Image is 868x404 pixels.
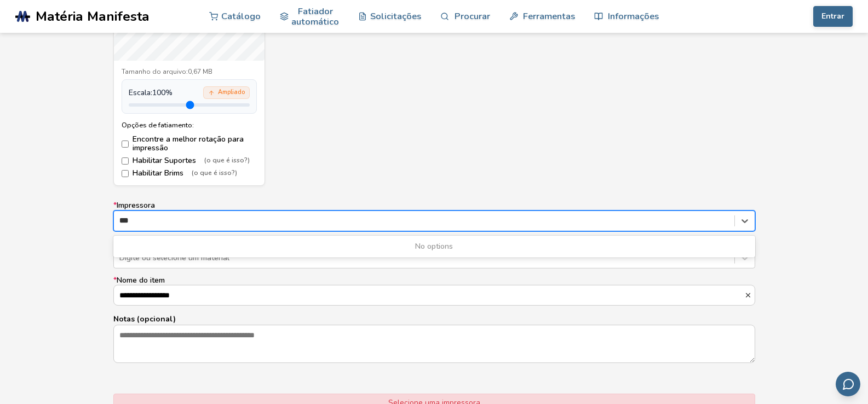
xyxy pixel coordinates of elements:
[117,275,165,285] font: Nome do item
[221,10,261,22] font: Catálogo
[218,88,245,96] font: Ampliado
[119,254,122,262] input: *MaterialDigite ou selecione um material
[188,67,212,76] font: 0,67 MB
[113,238,755,255] div: No options
[117,200,155,210] font: Impressora
[744,291,755,299] button: *Nome do item
[370,10,421,22] font: Solicitações
[608,10,659,22] font: Informações
[165,87,173,98] font: %
[455,10,490,22] font: Procurar
[133,155,196,166] font: Habilitar Suportes
[836,372,860,396] button: Enviar feedback por e-mail
[523,10,575,22] font: Ferramentas
[129,87,152,98] font: Escala:
[821,11,844,21] font: Entrar
[291,5,339,28] font: Fatiador automático
[119,216,136,225] input: *ImpressoraNo options
[122,140,129,148] input: Encontre a melhor rotação para impressão
[192,168,237,177] font: (o que é isso?)
[133,134,244,153] font: Encontre a melhor rotação para impressão
[36,7,150,26] font: Matéria Manifesta
[114,285,744,305] input: *Nome do item
[813,6,853,27] button: Entrar
[122,120,194,130] font: Opções de fatiamento:
[204,156,250,165] font: (o que é isso?)
[113,314,176,324] font: Notas (opcional)
[122,170,129,177] input: Habilitar Brims(o que é isso?)
[114,325,755,362] textarea: Notas (opcional)
[122,157,129,165] input: Habilitar Suportes(o que é isso?)
[122,67,188,76] font: Tamanho do arquivo:
[133,168,183,178] font: Habilitar Brims
[152,87,165,98] font: 100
